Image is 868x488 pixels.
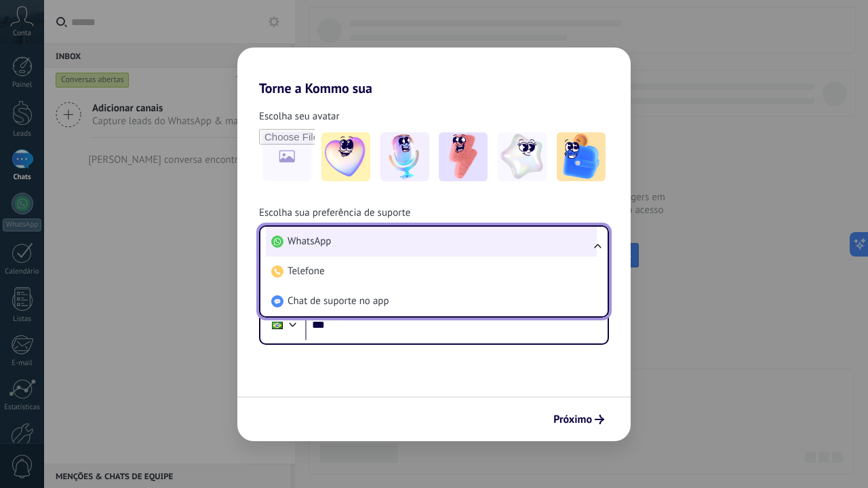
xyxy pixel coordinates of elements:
[264,311,290,339] div: Brazil: + 55
[439,132,488,181] img: -3.jpeg
[498,132,547,181] img: -4.jpeg
[288,295,389,308] span: Chat de suporte no app
[259,110,340,124] span: Escolha seu avatar
[380,132,429,181] img: -2.jpeg
[259,206,410,220] span: Escolha sua preferência de suporte
[547,408,610,431] button: Próximo
[288,265,325,278] span: Telefone
[557,132,606,181] img: -5.jpeg
[553,415,592,424] span: Próximo
[321,132,370,181] img: -1.jpeg
[237,48,631,96] h2: Torne a Kommo sua
[288,235,331,248] span: WhatsApp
